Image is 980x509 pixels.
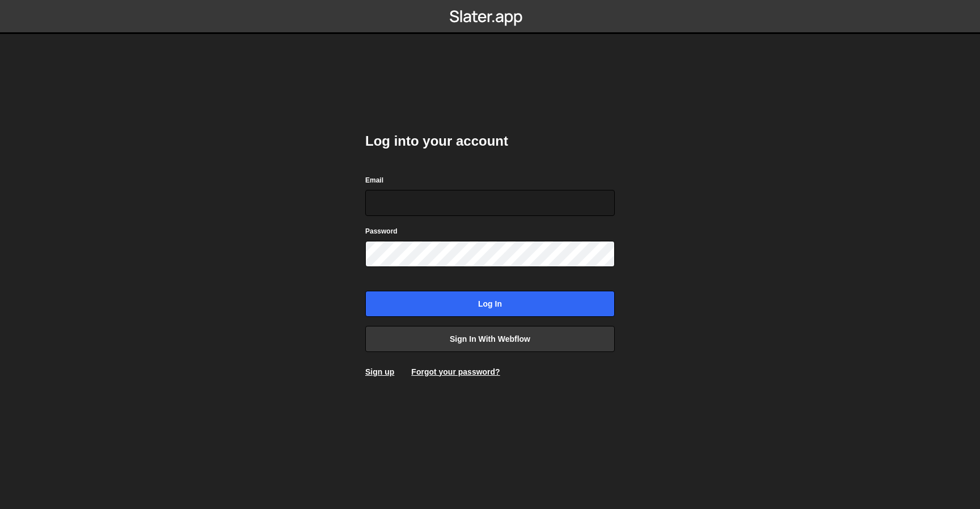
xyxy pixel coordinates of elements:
[365,367,394,376] a: Sign up
[365,291,615,317] input: Log in
[365,226,398,237] label: Password
[411,367,500,376] a: Forgot your password?
[365,175,383,186] label: Email
[365,326,615,352] a: Sign in with Webflow
[365,132,615,150] h2: Log into your account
